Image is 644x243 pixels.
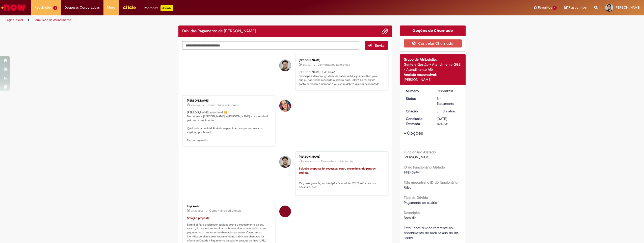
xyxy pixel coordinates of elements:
[187,99,271,102] div: [PERSON_NAME]
[404,170,420,175] span: 99843694
[437,88,460,93] div: R13580931
[6,18,23,22] a: Página inicial
[303,63,311,66] time: 30/09/2025 17:17:11
[182,29,256,34] h2: Dúvidas Pagamento de Salário Histórico de tíquete
[404,72,462,77] div: Analista responsável:
[404,165,445,169] b: ID do Funcionário Afetado
[375,43,385,48] span: Enviar
[53,6,57,10] span: 1
[404,39,462,47] button: Cancelar Chamado
[404,57,462,62] div: Grupo de Atribuição:
[4,15,425,25] ul: Trilhas de página
[404,180,458,185] b: Não encontrei o ID do funcionário
[365,41,388,50] button: Enviar
[209,209,241,213] small: Comentários adicionais
[123,4,136,11] img: click_logo_yellow_360x200.png
[299,70,383,86] p: [PERSON_NAME], tudo bem? Desculpe a demora, gostaria de saber se há algum motivo para que eu não ...
[191,209,203,212] span: um dia atrás
[187,111,271,142] p: [PERSON_NAME], tudo bem? 😊 Meu nome é [PERSON_NAME], e [PERSON_NAME] a responsável pelo seu atend...
[404,77,462,82] div: [PERSON_NAME]
[35,5,52,10] span: Requisições
[303,160,315,163] time: 30/09/2025 11:35:02
[564,5,587,10] a: Rascunhos
[437,116,460,126] div: [DATE] 14:42:31
[404,210,420,215] b: Descrição
[187,216,210,220] font: Solução proposta:
[34,18,71,22] a: Formulário de Atendimento
[615,5,640,10] span: [PERSON_NAME]
[107,5,115,10] span: More
[321,159,353,163] small: Comentários adicionais
[303,63,311,66] span: 21h atrás
[404,200,437,205] span: Pagamento de salário
[187,205,271,208] div: Lupi Assist
[299,181,377,189] em: Resposta gerada por inteligência artificial (GPT) treinada com nossos dados.
[437,109,455,113] span: um dia atrás
[569,5,587,10] span: Rascunhos
[160,5,173,11] p: +GenAi
[437,96,460,106] div: Em Tratamento
[404,150,436,154] b: Funcionário Afetado
[404,215,460,240] span: Bom dia! Estou com dúvida referente ao recebimento do meu salario do dia 30/09.
[1,3,26,13] img: ServiceNow
[303,160,315,163] span: um dia atrás
[299,155,383,158] div: [PERSON_NAME]
[402,116,433,126] dt: Conclusão Estimada
[404,62,462,72] div: Gente e Gestão - Atendimento GGE - Atendimento Alô
[318,63,350,67] small: Comentários adicionais
[65,5,100,10] span: Despesas Corporativas
[191,104,200,107] span: 23h atrás
[553,6,557,10] span: 1
[279,60,291,71] div: Gustavo Alves Rosa
[279,156,291,168] div: Gustavo Alves Rosa
[402,109,433,114] dt: Criação
[191,209,203,212] time: 30/09/2025 11:33:26
[437,109,460,114] div: 30/09/2025 11:33:18
[191,104,200,107] time: 30/09/2025 15:09:38
[279,206,291,217] div: Lupi Assist
[299,59,383,62] div: [PERSON_NAME]
[402,88,433,93] dt: Número
[404,185,411,190] span: Falso
[144,5,173,11] div: Padroniza
[404,155,432,159] span: [PERSON_NAME]
[402,96,433,101] dt: Status
[538,5,552,10] span: Favoritos
[279,100,291,112] div: Maira Priscila Da Silva Arnaldo
[182,41,359,50] textarea: Digite sua mensagem aqui...
[404,195,428,200] b: Tipo de Dúvida
[437,109,455,113] time: 30/09/2025 11:33:18
[299,167,377,175] font: Solução proposta foi recusada, estou encaminhando para um analista.
[206,103,239,107] small: Comentários adicionais
[400,26,466,36] div: Opções do Chamado
[382,28,388,35] button: Adicionar anexos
